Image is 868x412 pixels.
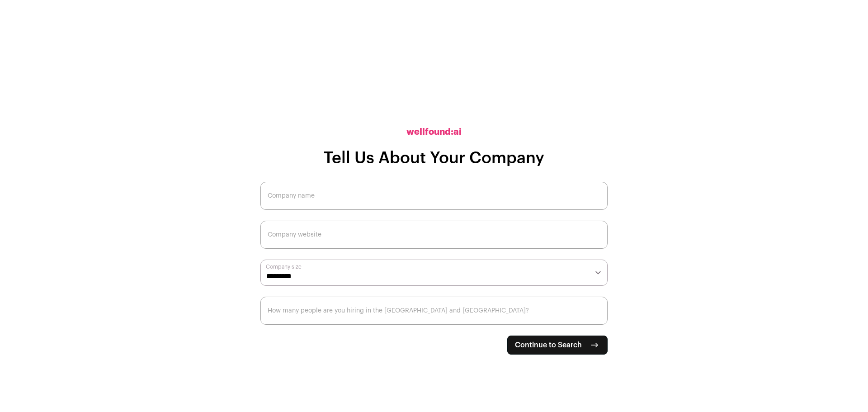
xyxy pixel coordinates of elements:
[406,126,462,138] h2: wellfound:ai
[507,336,608,355] button: Continue to Search
[260,297,608,325] input: How many people are you hiring in the US and Canada?
[260,221,608,249] input: Company website
[260,182,608,210] input: Company name
[324,149,544,167] h1: Tell Us About Your Company
[515,340,582,350] span: Continue to Search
